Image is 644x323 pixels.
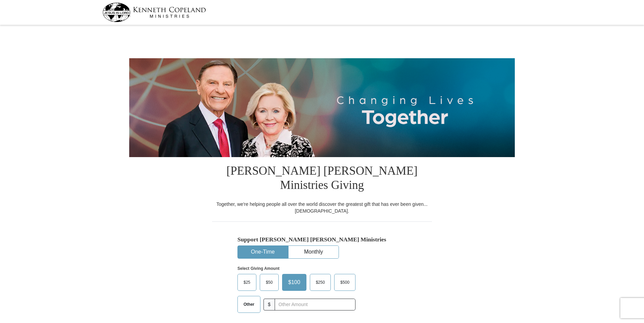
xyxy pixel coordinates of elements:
[240,277,254,287] span: $25
[237,266,279,271] strong: Select Giving Amount
[102,3,206,22] img: kcm-header-logo.svg
[238,246,288,258] button: One-Time
[240,299,258,309] span: Other
[237,236,407,243] h5: Support [PERSON_NAME] [PERSON_NAME] Ministries
[275,299,355,310] input: Other Amount
[212,157,432,201] h1: [PERSON_NAME] [PERSON_NAME] Ministries Giving
[262,277,276,287] span: $50
[289,246,339,258] button: Monthly
[263,299,275,310] span: $
[212,201,432,214] div: Together, we're helping people all over the world discover the greatest gift that has ever been g...
[285,277,304,287] span: $100
[337,277,353,287] span: $500
[313,277,328,287] span: $250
